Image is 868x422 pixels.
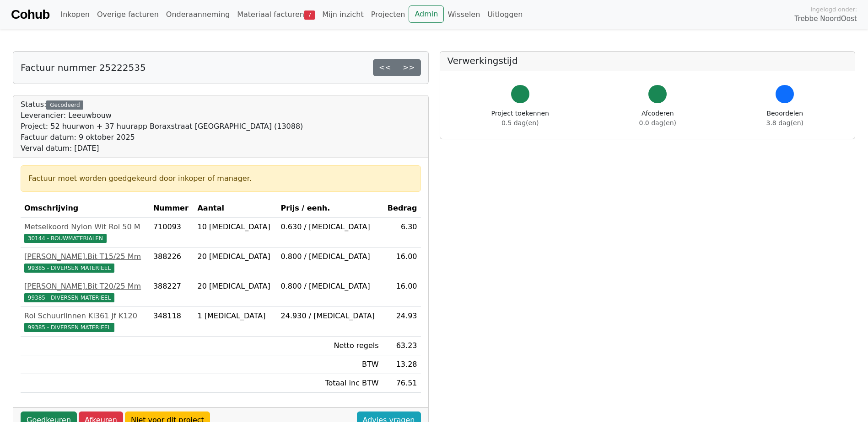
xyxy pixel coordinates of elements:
div: Afcoderen [639,109,676,128]
a: [PERSON_NAME].Bit T20/25 Mm99385 - DIVERSEN MATERIEEL [24,281,146,303]
td: BTW [277,355,383,374]
div: 20 [MEDICAL_DATA] [197,251,273,262]
div: Factuur moet worden goedgekeurd door inkoper of manager. [28,173,413,184]
div: [PERSON_NAME].Bit T20/25 Mm [24,281,146,292]
a: Materiaal facturen7 [233,5,318,24]
div: 24.930 / [MEDICAL_DATA] [281,311,379,322]
th: Bedrag [383,199,421,218]
div: Metselkoord Nylon Wit Rol 50 M [24,222,146,232]
a: Uitloggen [484,5,526,24]
div: Factuur datum: 9 oktober 2025 [21,132,303,143]
div: Project toekennen [491,109,549,128]
a: Wisselen [444,5,484,24]
th: Omschrijving [21,199,150,218]
div: Project: 52 huurwon + 37 huurapp Boraxstraat [GEOGRAPHIC_DATA] (13088) [21,121,303,132]
div: Leverancier: Leeuwbouw [21,110,303,121]
a: << [373,59,397,76]
a: Rol Schuurlinnen Kl361 Jf K12099385 - DIVERSEN MATERIEEL [24,311,146,332]
a: Overige facturen [93,5,162,24]
a: Onderaanneming [162,5,233,24]
div: Rol Schuurlinnen Kl361 Jf K120 [24,311,146,322]
td: 76.51 [383,374,421,393]
td: 24.93 [383,307,421,337]
td: 13.28 [383,355,421,374]
span: 99385 - DIVERSEN MATERIEEL [24,293,114,302]
td: 710093 [150,218,194,248]
div: Beoordelen [766,109,803,128]
h5: Factuur nummer 25222535 [21,62,146,73]
div: Gecodeerd [46,100,83,110]
div: 20 [MEDICAL_DATA] [197,281,273,292]
td: Totaal inc BTW [277,374,383,393]
span: Trebbe NoordOost [795,14,857,24]
div: 10 [MEDICAL_DATA] [197,222,273,232]
div: Verval datum: [DATE] [21,143,303,154]
a: Projecten [367,5,409,24]
td: 16.00 [383,248,421,277]
a: Inkopen [57,5,93,24]
div: [PERSON_NAME].Bit T15/25 Mm [24,251,146,262]
span: 0.0 dag(en) [639,119,676,127]
td: Netto regels [277,337,383,355]
span: 3.8 dag(en) [766,119,803,127]
h5: Verwerkingstijd [447,55,848,66]
a: [PERSON_NAME].Bit T15/25 Mm99385 - DIVERSEN MATERIEEL [24,251,146,273]
a: Mijn inzicht [318,5,367,24]
div: Status: [21,99,303,154]
td: 388227 [150,277,194,307]
a: Metselkoord Nylon Wit Rol 50 M30144 - BOUWMATERIALEN [24,222,146,243]
div: 0.800 / [MEDICAL_DATA] [281,281,379,292]
a: Admin [409,5,444,23]
span: Ingelogd onder: [810,5,857,14]
a: >> [397,59,421,76]
th: Nummer [150,199,194,218]
div: 0.800 / [MEDICAL_DATA] [281,251,379,262]
span: 0.5 dag(en) [501,119,539,127]
div: 1 [MEDICAL_DATA] [197,311,273,322]
td: 16.00 [383,277,421,307]
th: Aantal [194,199,277,218]
span: 30144 - BOUWMATERIALEN [24,234,107,243]
div: 0.630 / [MEDICAL_DATA] [281,222,379,232]
a: Cohub [11,4,49,26]
td: 348118 [150,307,194,337]
td: 388226 [150,248,194,277]
th: Prijs / eenh. [277,199,383,218]
td: 6.30 [383,218,421,248]
span: 7 [304,11,315,20]
span: 99385 - DIVERSEN MATERIEEL [24,323,114,332]
td: 63.23 [383,337,421,355]
span: 99385 - DIVERSEN MATERIEEL [24,264,114,273]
